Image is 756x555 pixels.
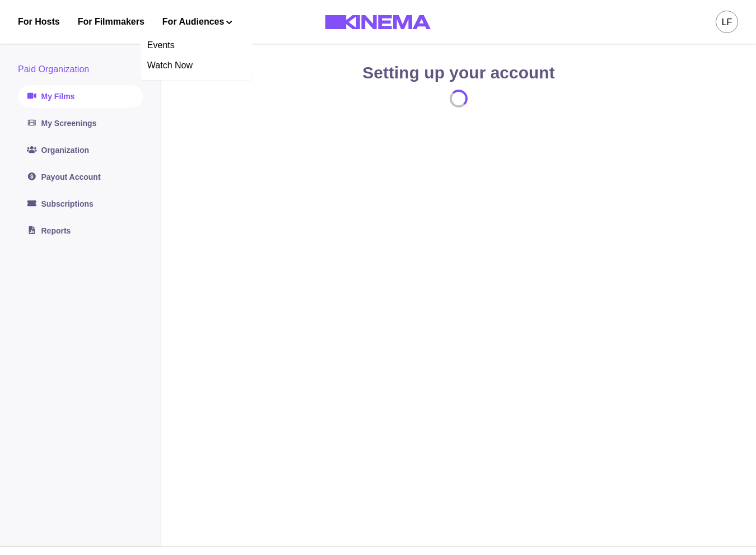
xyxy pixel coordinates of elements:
div: LF [722,16,732,29]
a: Organization [18,139,143,161]
a: Reports [18,220,143,242]
a: My Screenings [18,112,143,134]
a: Payout Account [18,166,143,188]
a: Watch Now [141,55,253,76]
div: Paid Organization [18,63,143,76]
h2: Setting up your account [362,63,554,83]
button: For Audiences [162,15,232,29]
a: Events [141,35,253,55]
a: For Filmmakers [78,15,144,29]
a: My Films [18,85,143,108]
a: Subscriptions [18,193,143,215]
a: For Hosts [18,15,60,29]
